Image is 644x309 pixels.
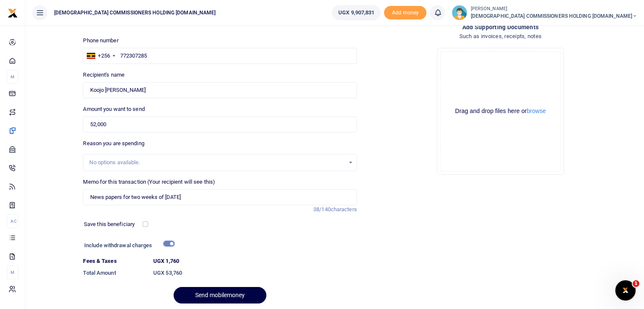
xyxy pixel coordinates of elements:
[329,5,384,20] li: Wallet ballance
[332,5,381,20] a: UGX 9,907,831
[83,189,357,205] input: Enter extra information
[51,9,219,17] span: [DEMOGRAPHIC_DATA] COMMISSIONERS HOLDING [DOMAIN_NAME]
[470,12,637,20] span: [DEMOGRAPHIC_DATA] COMMISSIONERS HOLDING [DOMAIN_NAME]
[98,52,110,60] div: +256
[313,206,331,212] span: 38/140
[83,139,144,148] label: Reason you are spending
[7,265,18,279] li: M
[153,257,179,265] label: UGX 1,760
[441,107,560,115] div: Drag and drop files here or
[338,8,374,17] span: UGX 9,907,831
[8,8,18,18] img: logo-small
[84,220,135,229] label: Save this beneficiary
[153,270,357,276] h6: UGX 53,760
[83,48,117,63] div: Uganda: +256
[83,36,118,45] label: Phone number
[83,270,146,276] h6: Total Amount
[364,32,637,41] h4: Such as invoices, receipts, notes
[83,48,357,64] input: Enter phone number
[331,206,357,212] span: characters
[527,108,546,114] button: browse
[83,178,215,186] label: Memo for this transaction (Your recipient will see this)
[437,48,564,175] div: File Uploader
[83,82,357,98] input: Loading name...
[80,257,150,265] dt: Fees & Taxes
[384,6,426,20] span: Add money
[83,116,357,132] input: UGX
[83,105,144,113] label: Amount you want to send
[452,5,637,20] a: profile-user [PERSON_NAME] [DEMOGRAPHIC_DATA] COMMISSIONERS HOLDING [DOMAIN_NAME]
[633,280,639,287] span: 1
[364,22,637,32] h4: Add supporting Documents
[8,9,18,16] a: logo-small logo-large logo-large
[83,71,124,79] label: Recipient's name
[7,70,18,84] li: M
[7,214,18,228] li: Ac
[452,5,467,20] img: profile-user
[174,287,266,303] button: Send mobilemoney
[384,9,426,15] a: Add money
[84,242,171,249] h6: Include withdrawal charges
[384,6,426,20] li: Toup your wallet
[470,6,637,13] small: [PERSON_NAME]
[615,280,636,301] iframe: Intercom live chat
[89,158,344,167] div: No options available.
